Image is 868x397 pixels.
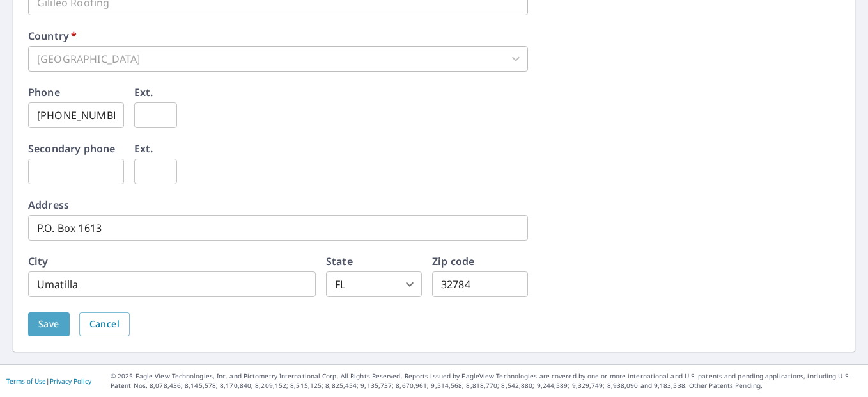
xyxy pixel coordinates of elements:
[28,143,115,154] label: Secondary phone
[6,377,91,385] p: |
[134,143,153,154] label: Ext.
[134,87,153,97] label: Ext.
[89,316,120,332] span: Cancel
[28,46,528,72] div: [GEOGRAPHIC_DATA]
[50,377,91,385] a: Privacy Policy
[28,312,70,336] button: Save
[79,312,130,336] button: Cancel
[28,31,77,41] label: Country
[326,271,422,297] div: FL
[28,200,69,210] label: Address
[38,316,59,332] span: Save
[326,256,353,266] label: State
[6,377,46,385] a: Terms of Use
[432,256,474,266] label: Zip code
[28,87,60,97] label: Phone
[111,371,862,391] p: © 2025 Eagle View Technologies, Inc. and Pictometry International Corp. All Rights Reserved. Repo...
[28,256,49,266] label: City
